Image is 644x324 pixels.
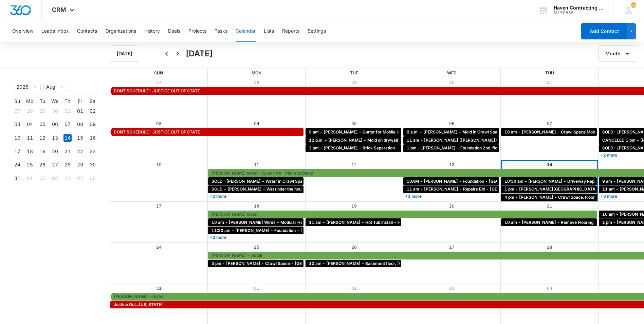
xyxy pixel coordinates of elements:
h1: [DATE] [186,48,213,60]
a: 20 [449,203,455,209]
a: 10 [156,162,162,167]
td: 2025-08-22 [74,145,86,158]
div: 12 [38,134,47,142]
div: 06 [89,174,97,182]
td: 2025-08-04 [23,118,36,131]
td: 2025-08-25 [23,158,36,172]
th: We [49,98,61,104]
div: 26 [38,161,47,169]
button: Lists [264,20,274,42]
div: 04 [63,174,72,182]
td: 2025-08-19 [36,145,49,158]
td: 2025-08-08 [74,118,86,131]
div: 11 [26,134,34,142]
span: DONT SCHEDULE- JUSTICE OUT OF STATE [114,88,200,94]
div: 1 pm - Dale Barnes - Driveway - Heber Springs [503,186,595,192]
td: 2025-08-24 [11,158,23,172]
div: SOLD- Scott Cook - Water in Crawl Space - Melbourne [210,178,302,184]
a: 06 [449,121,455,126]
span: CRM [52,6,66,13]
a: 17 [156,203,162,209]
button: Add Contact [581,23,627,39]
button: Settings [308,20,326,42]
button: Back [161,48,172,59]
div: 01 [26,174,34,182]
span: 2025 [16,83,38,91]
div: 27 [13,107,21,115]
a: 28 [547,245,552,250]
span: Justice Out...[US_STATE] [114,302,163,308]
a: 12 [351,162,357,167]
a: 25 [254,245,259,250]
a: 14 [547,162,552,167]
td: 2025-08-14 [61,131,74,145]
a: 31 [547,80,552,85]
div: 02 [89,107,97,115]
div: 29 [76,161,84,169]
div: 9 am - Teresa Brown - Gutter for Mobile Home - Cave City [307,129,400,135]
div: SOLD - Nancy Wren - Wet under the house - Batesville [210,186,302,192]
span: 10AM - [PERSON_NAME] - Foundation - [GEOGRAPHIC_DATA], [GEOGRAPHIC_DATA] [407,178,578,184]
div: 11 am - Jack Rankin - Repairs Bid - Springfield [405,186,497,192]
span: 1 pm - [PERSON_NAME] - Foundation 2nd. floor - [GEOGRAPHIC_DATA] [407,145,550,151]
div: 10 [13,134,21,142]
a: 26 [351,245,357,250]
div: account id [554,11,603,15]
a: 13 [449,162,455,167]
div: notifications count [631,2,636,8]
span: Sun [154,70,163,75]
div: 31 [13,174,21,182]
td: 2025-08-21 [61,145,74,158]
div: 17 [13,147,21,156]
button: Overview [12,20,33,42]
a: +3 more [403,194,499,199]
div: 30 [89,161,97,169]
div: 28 [63,161,72,169]
div: 25 [26,161,34,169]
div: 28 [26,107,34,115]
td: 2025-08-06 [49,118,61,131]
div: 06 [51,120,59,128]
button: History [144,20,160,42]
td: 2025-08-31 [11,172,23,185]
a: 27 [156,80,162,85]
button: Reports [282,20,299,42]
button: Contacts [77,20,97,42]
div: 10 am - Steve Burke - Crawl Space Mold - Fairfield Bay [503,129,595,135]
td: 2025-08-17 [11,145,23,158]
td: 2025-08-23 [86,145,99,158]
span: Wed [447,70,457,75]
td: 2025-08-20 [49,145,61,158]
span: 186 [631,2,636,8]
button: Calendar [236,20,256,42]
td: 2025-09-01 [23,172,36,185]
a: 28 [254,80,259,85]
button: Leads Inbox [41,20,69,42]
span: 3 pm - [PERSON_NAME] - Crawl Space - [GEOGRAPHIC_DATA] [211,260,338,267]
div: 04 [26,120,34,128]
a: 03 [156,121,162,126]
div: 11:30 am - Tammie Perkins - Foundation - Caraway [210,228,302,234]
button: Next [172,48,183,59]
div: 21 [63,147,72,156]
td: 2025-07-28 [23,104,36,118]
a: 21 [547,203,552,209]
span: 3 pm - [PERSON_NAME] - Brick Separation [309,145,395,151]
div: 10 am - Corrina Wires - Modular Home uneven floors - Jonesboro [210,219,302,226]
span: SOLD- [PERSON_NAME] - Water in Crawl Space - [GEOGRAPHIC_DATA] [211,178,356,184]
td: 2025-08-29 [74,158,86,172]
button: Tasks [215,20,227,42]
div: 20 [51,147,59,156]
div: 14 [63,134,72,142]
div: 11 am - William (Bill) Gaston - French Drain - Batesville [405,137,497,143]
td: 2025-09-04 [61,172,74,185]
div: 02 [38,174,47,182]
td: 2025-09-03 [49,172,61,185]
td: 2025-07-29 [36,104,49,118]
div: 24 [13,161,21,169]
th: Fr [74,98,86,104]
div: 9 a.m. - Derrick Presser - Mold in Crawl Space - Batesville [405,129,497,135]
span: [PERSON_NAME] Install- Austin AR- Pier and Beam [211,170,313,176]
span: Thu [545,70,554,75]
button: Organizations [105,20,136,42]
